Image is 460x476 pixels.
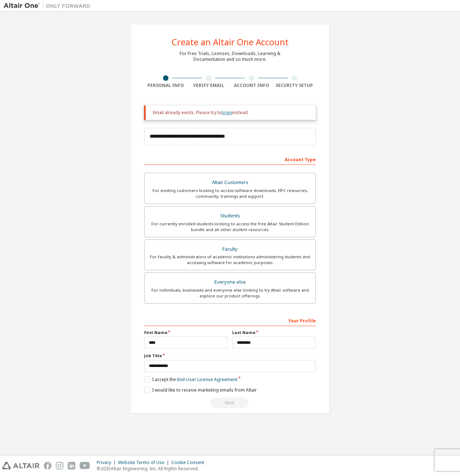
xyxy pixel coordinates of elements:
[44,462,51,469] img: facebook.svg
[68,462,75,469] img: linkedin.svg
[149,254,311,266] div: For faculty & administrators of academic institutions administering students and accessing softwa...
[144,314,316,326] div: Your Profile
[149,277,311,287] div: Everyone else
[97,465,209,472] p: © 2025 Altair Engineering, Inc. All Rights Reserved.
[149,178,311,188] div: Altair Customers
[2,462,39,469] img: altair_logo.svg
[149,211,311,221] div: Students
[222,109,232,116] a: login
[4,2,94,9] img: Altair One
[144,153,316,165] div: Account Type
[232,330,316,335] label: Last Name
[230,83,273,88] div: Account Info
[144,376,237,383] label: I accept the
[97,460,118,465] div: Privacy
[144,83,187,88] div: Personal Info
[149,287,311,299] div: For individuals, businesses and everyone else looking to try Altair software and explore our prod...
[273,83,316,88] div: Security Setup
[144,397,316,408] div: Email already exists
[177,376,237,383] a: End-User License Agreement
[80,462,90,469] img: youtube.svg
[149,244,311,254] div: Faculty
[144,387,257,393] label: I would like to receive marketing emails from Altair
[149,188,311,199] div: For existing customers looking to access software downloads, HPC resources, community, trainings ...
[118,460,171,465] div: Website Terms of Use
[172,38,289,46] div: Create an Altair One Account
[144,353,316,359] label: Job Title
[144,330,228,335] label: First Name
[171,460,209,465] div: Cookie Consent
[187,83,230,88] div: Verify Email
[153,110,310,116] div: Email already exists. Please try to instead.
[149,221,311,233] div: For currently enrolled students looking to access the free Altair Student Edition bundle and all ...
[180,51,280,62] div: For Free Trials, Licenses, Downloads, Learning & Documentation and so much more.
[56,462,63,469] img: instagram.svg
